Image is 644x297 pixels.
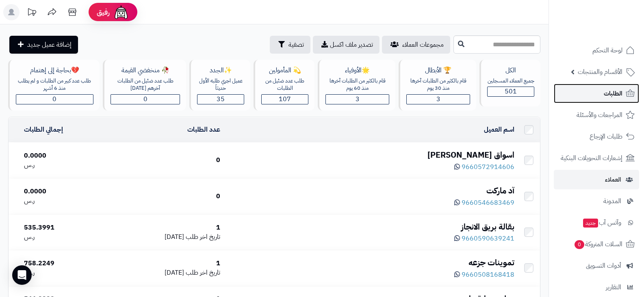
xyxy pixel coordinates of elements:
a: وآتس آبجديد [554,213,639,232]
div: طلب عدد كبير من الطلبات و لم يطلب منذ 6 أشهر [16,77,93,92]
span: 9660590639241 [462,234,514,243]
a: ✨الجددعميل اجري طلبه الأول حديثاّ35 [188,60,252,111]
span: العملاء [605,174,621,185]
span: رفيق [97,7,110,17]
div: 0 [110,192,220,201]
div: [DATE] [110,268,220,277]
div: 💔بحاجة إلى إهتمام [16,66,93,75]
button: تصفية [270,36,310,54]
div: جميع العملاء المسجلين [487,77,534,85]
div: [DATE] [110,232,220,242]
span: 9660572914606 [462,162,514,172]
span: 9660508168418 [462,270,514,280]
div: ر.س [24,196,103,206]
a: 💔بحاجة إلى إهتمامطلب عدد كبير من الطلبات و لم يطلب منذ 6 أشهر0 [7,60,101,111]
span: أدوات التسويق [586,260,621,271]
a: إشعارات التحويلات البنكية [554,148,639,168]
a: إجمالي الطلبات [24,125,63,134]
span: التقارير [606,282,621,293]
div: ✨الجدد [197,66,244,75]
a: 🌟الأوفياءقام بالكثير من الطلبات آخرها منذ 60 يوم3 [316,60,397,111]
div: 🌟الأوفياء [325,66,389,75]
span: لوحة التحكم [592,45,622,56]
div: 🏆 الأبطال [406,66,470,75]
div: طلب عدد ضئيل من الطلبات [261,77,308,92]
img: ai-face.png [113,4,129,20]
span: السلات المتروكة [574,238,622,250]
span: الطلبات [604,88,622,99]
img: logo-2.png [589,15,636,32]
a: التقارير [554,277,639,297]
a: مجموعات العملاء [382,36,450,54]
span: 107 [279,94,291,104]
span: 0 [574,240,584,249]
a: السلات المتروكة0 [554,234,639,254]
span: تصفية [288,40,304,50]
div: 0 [110,156,220,165]
a: العملاء [554,170,639,189]
a: 💫 المأمولينطلب عدد ضئيل من الطلبات107 [252,60,316,111]
a: إضافة عميل جديد [9,36,78,54]
a: 🥀 منخفضي القيمةطلب عدد ضئيل من الطلبات آخرهم [DATE]0 [101,60,188,111]
div: 758.2249 [24,259,103,268]
div: 0.0000 [24,151,103,160]
a: أدوات التسويق [554,256,639,275]
div: ر.س [24,160,103,170]
div: بقالة بريق الانجاز [227,221,514,233]
a: المراجعات والأسئلة [554,105,639,125]
div: الكل [487,66,534,75]
span: مجموعات العملاء [402,40,444,50]
div: 1 [110,223,220,232]
a: تحديثات المنصة [22,4,42,22]
span: الأقسام والمنتجات [578,66,622,78]
div: Open Intercom Messenger [12,265,32,285]
div: 0.0000 [24,187,103,196]
a: عدد الطلبات [187,125,220,134]
div: اسواق [PERSON_NAME] [227,149,514,161]
span: طلبات الإرجاع [590,131,622,142]
div: آد ماركت [227,185,514,197]
span: 35 [217,94,225,104]
div: تموينات جزعه [227,257,514,269]
a: الطلبات [554,84,639,103]
div: 🥀 منخفضي القيمة [111,66,180,75]
span: 501 [505,87,517,96]
a: 9660546683469 [454,198,514,208]
span: 3 [436,94,440,104]
a: تصدير ملف اكسل [313,36,379,54]
span: جديد [583,219,598,228]
span: 0 [143,94,147,104]
div: قام بالكثير من الطلبات آخرها منذ 30 يوم [406,77,470,92]
div: قام بالكثير من الطلبات آخرها منذ 60 يوم [325,77,389,92]
a: المدونة [554,191,639,211]
span: إضافة عميل جديد [27,40,72,50]
a: 9660590639241 [454,234,514,243]
div: 💫 المأمولين [261,66,308,75]
div: عميل اجري طلبه الأول حديثاّ [197,77,244,92]
div: ر.س [24,232,103,242]
a: 9660572914606 [454,162,514,172]
span: تاريخ اخر طلب [186,232,220,242]
span: تاريخ اخر طلب [186,268,220,277]
span: 0 [52,94,56,104]
span: المراجعات والأسئلة [577,109,622,121]
span: 3 [356,94,360,104]
span: وآتس آب [582,217,621,228]
a: 🏆 الأبطالقام بالكثير من الطلبات آخرها منذ 30 يوم3 [397,60,478,111]
span: تصدير ملف اكسل [330,40,373,50]
a: اسم العميل [484,125,514,134]
div: ر.س [24,268,103,277]
a: لوحة التحكم [554,41,639,60]
span: المدونة [603,195,621,207]
span: إشعارات التحويلات البنكية [561,152,622,164]
a: 9660508168418 [454,270,514,280]
div: 535.3991 [24,223,103,232]
a: طلبات الإرجاع [554,127,639,146]
span: 9660546683469 [462,198,514,208]
div: 1 [110,259,220,268]
a: الكلجميع العملاء المسجلين501 [478,60,542,111]
div: طلب عدد ضئيل من الطلبات آخرهم [DATE] [111,77,180,92]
